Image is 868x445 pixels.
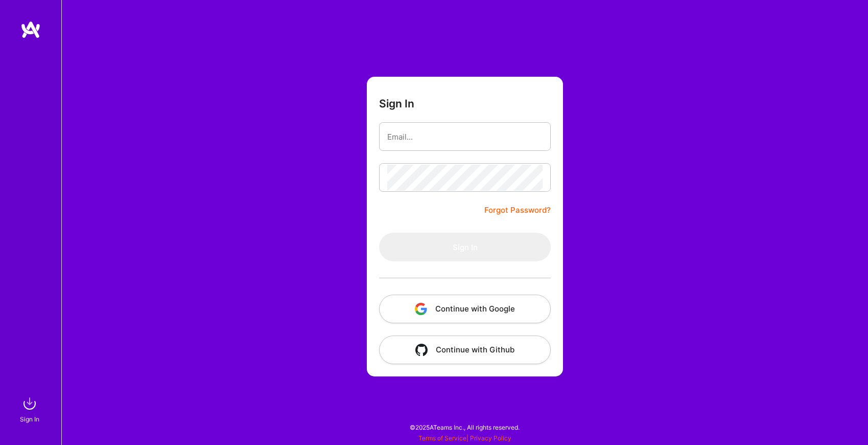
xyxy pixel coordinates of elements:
[387,124,543,150] input: Email...
[418,434,511,442] span: |
[19,393,40,414] img: sign in
[484,204,551,216] a: Forgot Password?
[418,434,466,442] a: Terms of Service
[415,303,427,315] img: icon
[20,414,39,425] div: Sign In
[470,434,511,442] a: Privacy Policy
[21,393,40,425] a: sign inSign In
[20,20,41,39] img: logo
[415,344,428,356] img: icon
[379,336,551,364] button: Continue with Github
[61,414,868,440] div: © 2025 ATeams Inc., All rights reserved.
[379,233,551,261] button: Sign In
[379,295,551,323] button: Continue with Google
[379,97,414,110] h3: Sign In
